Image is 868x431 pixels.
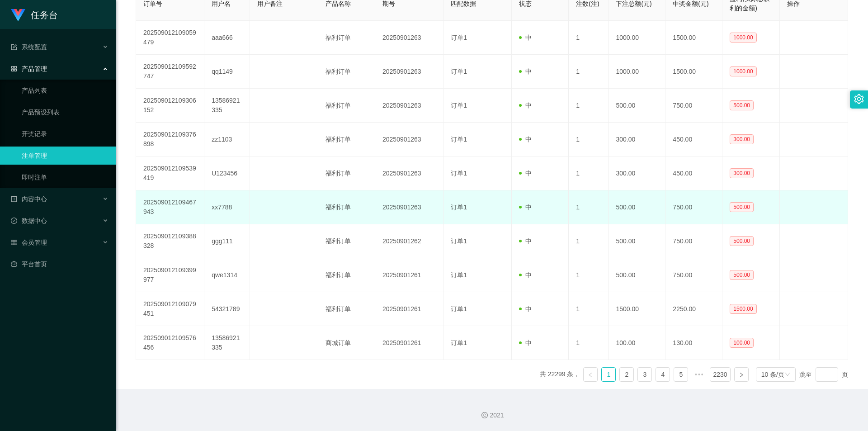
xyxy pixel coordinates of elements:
td: 1 [569,190,609,224]
td: 500.00 [609,224,665,258]
span: 中 [519,339,532,346]
i: 图标: setting [854,94,864,104]
a: 5 [674,368,688,381]
span: 500.00 [730,270,754,280]
span: 1000.00 [730,33,756,43]
span: 100.00 [730,338,754,348]
div: 跳至 页 [799,367,848,382]
i: 图标: check-circle-o [11,218,17,224]
td: 202509012109059479 [136,21,204,55]
td: 1500.00 [665,55,722,89]
td: 750.00 [665,89,722,123]
i: 图标: profile [11,196,17,202]
a: 图标: dashboard平台首页 [11,255,108,273]
td: 20250901263 [375,21,443,55]
td: 1 [569,21,609,55]
td: qq1149 [204,55,250,89]
td: 20250901261 [375,292,443,326]
li: 上一页 [583,367,598,382]
li: 共 22299 条， [540,367,580,382]
li: 2230 [710,367,730,382]
span: 订单1 [451,170,467,177]
span: 产品管理 [11,65,47,72]
span: 订单1 [451,339,467,346]
td: qwe1314 [204,258,250,292]
td: 13586921335 [204,89,250,123]
a: 产品列表 [22,81,108,99]
li: 2 [619,367,634,382]
span: 1500.00 [730,304,756,314]
td: 202509012109539419 [136,156,204,190]
i: 图标: table [11,239,17,246]
span: 订单1 [451,34,467,41]
td: 13586921335 [204,326,250,360]
td: 202509012109399977 [136,258,204,292]
li: 向后 5 页 [692,367,706,382]
td: U123456 [204,156,250,190]
h1: 任务台 [31,0,58,29]
a: 即时注单 [22,168,108,186]
a: 1 [602,368,615,381]
td: 2250.00 [665,292,722,326]
td: 450.00 [665,156,722,190]
span: 数据中心 [11,217,47,224]
td: 202509012109306152 [136,89,204,123]
td: 1 [569,123,609,156]
i: 图标: right [739,372,744,378]
span: 500.00 [730,236,754,246]
span: 中 [519,136,532,143]
td: 750.00 [665,258,722,292]
td: 100.00 [609,326,665,360]
li: 3 [637,367,652,382]
div: 10 条/页 [761,368,784,381]
i: 图标: copyright [481,412,488,418]
td: 20250901263 [375,89,443,123]
td: 20250901263 [375,123,443,156]
td: 商城订单 [318,326,375,360]
span: 订单1 [451,136,467,143]
span: 订单1 [451,305,467,313]
td: 750.00 [665,224,722,258]
td: 202509012109079451 [136,292,204,326]
span: 会员管理 [11,239,47,246]
a: 开奖记录 [22,125,108,143]
a: 产品预设列表 [22,103,108,121]
td: 1000.00 [609,21,665,55]
span: 中 [519,102,532,109]
td: 202509012109592747 [136,55,204,89]
td: 福利订单 [318,123,375,156]
td: 500.00 [609,89,665,123]
td: 20250901263 [375,156,443,190]
td: 1 [569,292,609,326]
a: 4 [656,368,670,381]
td: 450.00 [665,123,722,156]
td: 300.00 [609,123,665,156]
td: 20250901263 [375,190,443,224]
i: 图标: form [11,44,17,50]
li: 1 [601,367,616,382]
td: 300.00 [609,156,665,190]
td: 福利订单 [318,224,375,258]
td: 750.00 [665,190,722,224]
td: 20250901261 [375,258,443,292]
span: 系统配置 [11,43,47,51]
td: 1 [569,258,609,292]
i: 图标: down [785,372,790,378]
td: 1 [569,55,609,89]
span: 300.00 [730,168,754,178]
td: 1 [569,89,609,123]
td: ggg111 [204,224,250,258]
td: 54321789 [204,292,250,326]
a: 3 [638,368,651,381]
td: 1 [569,224,609,258]
span: 订单1 [451,68,467,75]
td: 福利订单 [318,89,375,123]
td: 福利订单 [318,156,375,190]
td: 20250901261 [375,326,443,360]
a: 2230 [710,368,730,381]
td: 福利订单 [318,21,375,55]
i: 图标: left [588,372,593,378]
i: 图标: appstore-o [11,66,17,72]
td: 20250901263 [375,55,443,89]
span: 中 [519,170,532,177]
